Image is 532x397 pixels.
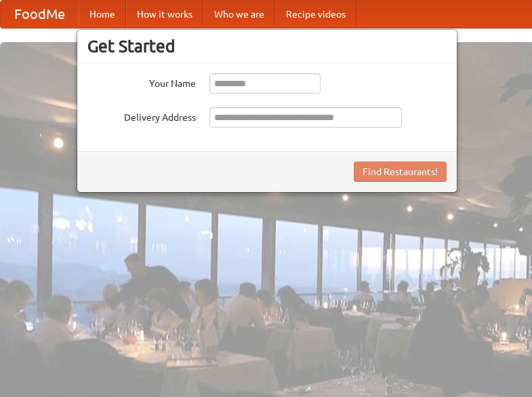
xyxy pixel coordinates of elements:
[203,1,275,28] a: Who we are
[87,73,196,90] label: Your Name
[275,1,356,28] a: Recipe videos
[87,107,196,124] label: Delivery Address
[87,36,447,56] h3: Get Started
[1,1,79,28] a: FoodMe
[79,1,126,28] a: Home
[354,162,447,182] button: Find Restaurants!
[126,1,203,28] a: How it works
